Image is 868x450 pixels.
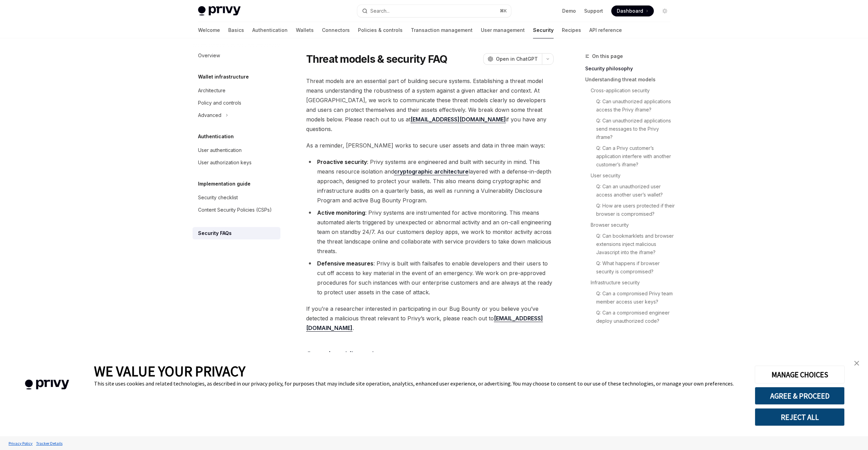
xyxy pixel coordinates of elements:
a: Overview [193,49,280,62]
a: Q: How are users protected if their browser is compromised? [596,200,676,220]
a: Q: What happens if browser security is compromised? [596,258,676,277]
a: cryptographic architecture [394,168,468,175]
a: Demo [562,8,576,14]
a: Architecture [193,84,280,97]
a: Transaction management [411,22,473,38]
img: light logo [198,6,241,16]
a: User management [481,22,525,38]
a: Privacy Policy [7,437,34,449]
button: MANAGE CHOICES [755,366,845,383]
span: As a reminder, [PERSON_NAME] works to secure user assets and data in three main ways: [306,141,554,150]
a: Security philosophy [585,63,676,74]
a: Wallets [296,22,314,38]
li: : Privy systems are engineered and built with security in mind. This means resource isolation and... [306,157,554,205]
a: Security [533,22,554,38]
a: Connectors [322,22,350,38]
a: [EMAIL_ADDRESS][DOMAIN_NAME] [410,116,506,123]
h1: Threat models & security FAQ [306,53,448,65]
div: Advanced [198,111,221,119]
button: Search...⌘K [357,5,511,17]
span: If you’re a researcher interested in participating in our Bug Bounty or you believe you’ve detect... [306,304,554,333]
li: : Privy is built with failsafes to enable developers and their users to cut off access to key mat... [306,259,554,297]
div: Search... [370,7,390,15]
span: Security philosophy [306,349,382,360]
a: Tracker Details [34,437,64,449]
a: Q: Can a compromised Privy team member access user keys? [596,288,676,307]
h5: Wallet infrastructure [198,73,249,81]
span: WE VALUE YOUR PRIVACY [94,362,245,380]
a: Recipes [562,22,581,38]
div: This site uses cookies and related technologies, as described in our privacy policy, for purposes... [94,380,744,387]
li: : Privy systems are instrumented for active monitoring. This means automated alerts triggered by ... [306,208,554,256]
a: Basics [228,22,244,38]
strong: Active monitoring [317,209,365,216]
button: REJECT ALL [755,408,845,426]
div: Architecture [198,86,225,95]
a: Policies & controls [358,22,403,38]
strong: Proactive security [317,158,367,165]
button: Open in ChatGPT [483,53,542,65]
span: Threat models are an essential part of building secure systems. Establishing a threat model means... [306,76,554,134]
a: Q: Can unauthorized applications access the Privy iframe? [596,96,676,115]
h5: Implementation guide [198,180,251,188]
a: Authentication [252,22,288,38]
div: User authorization keys [198,158,252,167]
strong: Defensive measures [317,260,373,267]
a: Welcome [198,22,220,38]
a: Policy and controls [193,97,280,109]
img: company logo [10,370,84,400]
button: AGREE & PROCEED [755,387,845,405]
a: Understanding threat models [585,74,676,85]
a: Q: Can unauthorized applications send messages to the Privy iframe? [596,115,676,143]
span: Open in ChatGPT [496,56,538,62]
a: Browser security [591,220,676,230]
div: Security FAQs [198,229,232,237]
a: close banner [850,356,864,370]
h5: Authentication [198,132,234,141]
a: Security checklist [193,191,280,204]
a: Q: Can an unauthorized user access another user’s wallet? [596,181,676,200]
a: Security FAQs [193,227,280,239]
div: Overview [198,51,220,60]
a: Q: Can a compromised engineer deploy unauthorized code? [596,307,676,327]
a: Content Security Policies (CSPs) [193,204,280,216]
img: close banner [854,361,859,366]
span: On this page [592,52,623,60]
a: User security [591,170,676,181]
a: Support [584,8,603,14]
a: Dashboard [611,5,654,16]
span: Dashboard [617,8,643,14]
div: User authentication [198,146,242,154]
div: Content Security Policies (CSPs) [198,206,272,214]
a: Infrastructure security [591,277,676,288]
span: ⌘ K [500,8,507,14]
div: Security checklist [198,193,238,202]
a: Q: Can bookmarklets and browser extensions inject malicious Javascript into the iframe? [596,230,676,258]
a: User authorization keys [193,156,280,169]
div: Policy and controls [198,99,241,107]
a: User authentication [193,144,280,156]
a: API reference [589,22,622,38]
button: Toggle dark mode [659,5,670,16]
a: Cross-application security [591,85,676,96]
a: Q: Can a Privy customer’s application interfere with another customer’s iframe? [596,143,676,170]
